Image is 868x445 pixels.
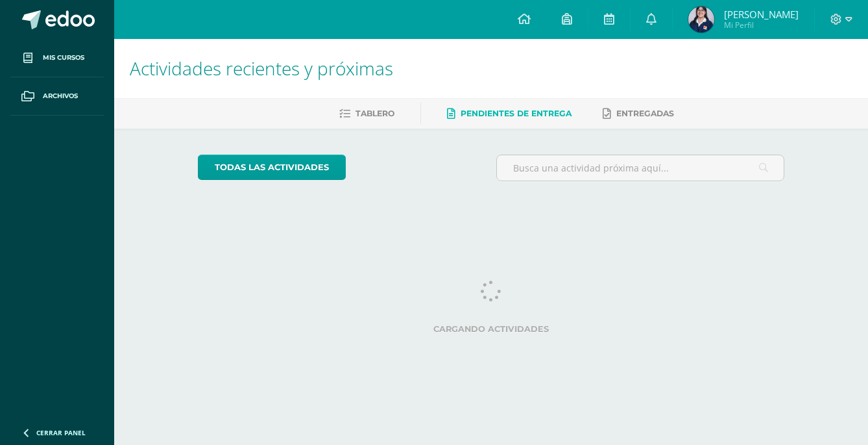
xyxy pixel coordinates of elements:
a: Mis cursos [10,39,104,77]
span: Cerrar panel [36,428,86,437]
span: Archivos [43,91,78,101]
img: 54373e87f1e680ae0794753f8376f490.png [688,6,714,32]
a: Tablero [339,103,394,124]
a: Entregadas [603,103,674,124]
input: Busca una actividad próxima aquí... [497,155,784,181]
label: Cargando actividades [198,324,785,334]
span: Tablero [356,108,394,118]
span: Mis cursos [43,53,84,63]
a: Pendientes de entrega [447,103,572,124]
span: [PERSON_NAME] [724,8,799,21]
a: Archivos [10,77,104,116]
span: Entregadas [616,108,674,118]
span: Pendientes de entrega [461,108,572,118]
span: Actividades recientes y próximas [130,56,393,81]
a: todas las Actividades [198,155,346,180]
span: Mi Perfil [724,19,799,31]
